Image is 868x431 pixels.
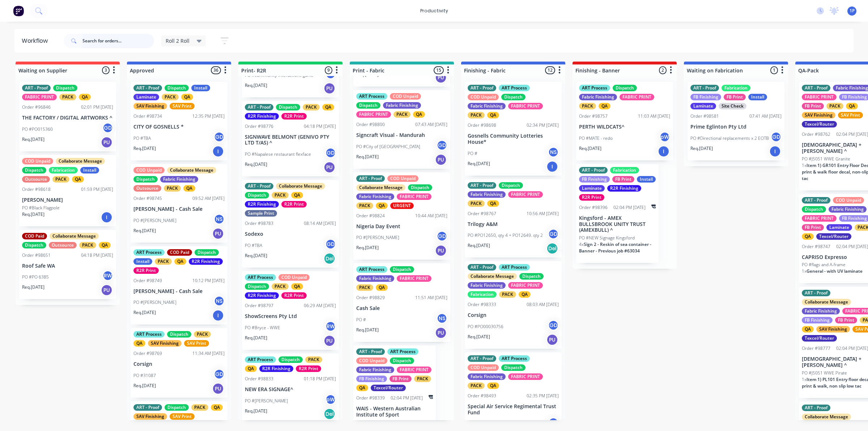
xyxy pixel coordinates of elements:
[579,103,596,109] div: PACK
[802,156,850,162] p: PO #J5051 WWE Granite
[637,176,656,183] div: Install
[769,146,781,157] div: I
[415,213,447,219] div: 10:44 AM [DATE]
[413,111,425,118] div: QA
[165,85,189,91] div: Dispatch
[101,137,112,148] div: PU
[19,230,116,300] div: COD PaidCollaborate MessageDispatchOutsourcePACKQAOrder #9865104:18 PM [DATE]Roof Safe WAPO #PO 6...
[468,282,506,289] div: Fabric Finishing
[579,194,604,201] div: R2R Print
[72,176,84,183] div: QA
[245,113,279,120] div: R2R Finishing
[19,82,116,151] div: ART - ProofDispatchFABRIC PRINTPACKQAOrder #9684602:01 PM [DATE]THE FACTORY / DIGITAL ARTWORKS ^P...
[415,121,447,128] div: 07:43 AM [DATE]
[435,245,447,256] div: PU
[724,94,746,100] div: FB Print
[638,113,670,120] div: 11:03 AM [DATE]
[22,284,44,290] p: Req. [DATE]
[133,103,167,109] div: SAV Finishing
[579,145,601,152] p: Req. [DATE]
[519,273,544,280] div: Dispatch
[272,283,289,290] div: PACK
[802,162,807,168] span: 1 x
[722,85,750,91] div: Fabrication
[192,113,225,120] div: 12:35 PM [DATE]
[408,184,432,191] div: Dispatch
[356,202,373,209] div: PACK
[245,151,311,158] p: PO #Napalese restaurant flexface
[437,140,447,151] div: GD
[356,284,373,291] div: PACK
[771,131,782,142] div: GD
[468,242,490,249] p: Req. [DATE]
[245,220,273,227] div: Order #98783
[356,223,447,230] p: Nigeria Day Event
[281,113,307,120] div: R2R Print
[465,179,562,258] div: ART - ProofDispatchFabric FinishingFABRIC PRINTPACKQAOrder #9876710:56 AM [DATE]Trilogy A&MPO #PO...
[353,90,450,169] div: ART ProcessCOD UnpaidDispatchFabric FinishingFABRIC PRINTPACKQAOrder #9880007:43 AM [DATE]Signcra...
[22,126,53,133] p: PO #PO015360
[133,206,225,212] p: [PERSON_NAME] - Cash Sale
[192,277,225,284] div: 10:12 PM [DATE]
[52,176,69,183] div: PACK
[749,113,782,120] div: 07:41 AM [DATE]
[802,243,830,250] div: Order #98747
[81,252,113,259] div: 04:18 PM [DATE]
[245,231,336,237] p: Sodexo
[437,231,447,242] div: GD
[245,192,269,198] div: Dispatch
[22,94,57,100] div: FABRIC PRINT
[546,243,558,254] div: Del
[81,104,113,110] div: 02:01 PM [DATE]
[397,193,431,200] div: FABRIC PRINT
[579,94,617,100] div: Fabric Finishing
[245,82,267,89] p: Req. [DATE]
[468,191,506,198] div: Fabric Finishing
[324,162,335,173] div: PU
[22,167,46,173] div: Dispatch
[356,193,394,200] div: Fabric Finishing
[22,274,49,280] p: PO #PO 6385
[356,213,385,219] div: Order #98824
[690,124,782,130] p: Prime Eglinton Pty Ltd
[690,94,721,100] div: FB Finishing
[468,301,496,308] div: Order #98333
[245,302,273,309] div: Order #98797
[101,284,112,296] div: PU
[49,167,78,173] div: Fabrication
[133,227,156,234] p: Req. [DATE]
[356,93,387,100] div: ART Process
[390,266,414,273] div: Dispatch
[688,82,784,160] div: ART - ProofFabricationFB FinishingFB PrintInstallLaminateSite CheckOrder #9858107:41 AM [DATE]Pri...
[353,263,450,342] div: ART ProcessDispatchFabric FinishingFABRIC PRINTPACKQAOrder #9882911:51 AM [DATE]Cash SalePO #NSRe...
[659,131,670,142] div: pW
[816,233,851,240] div: Texcel/Router
[22,104,51,110] div: Order #96846
[242,271,339,350] div: ART ProcessCOD UnpaidDispatchPACKQAR2R FinishingR2R PrintOrder #9879706:29 AM [DATE]ShowScreens P...
[281,201,307,208] div: R2R Print
[579,124,670,130] p: PERTH WILDCATS^
[620,94,654,100] div: FABRIC PRINT
[468,160,490,167] p: Req. [DATE]
[81,186,113,193] div: 01:59 PM [DATE]
[183,185,195,192] div: QA
[383,102,421,109] div: Fabric Finishing
[245,274,276,281] div: ART Process
[468,210,496,217] div: Order #98767
[276,183,325,189] div: Collaborate Message
[690,103,716,109] div: Laminate
[212,228,224,239] div: PU
[174,258,186,265] div: QA
[22,233,47,239] div: COD Paid
[802,233,814,240] div: QA
[245,123,273,130] div: Order #98776
[487,200,499,207] div: QA
[356,121,385,128] div: Order #98800
[245,292,279,299] div: R2R Finishing
[468,133,559,145] p: Gosnells Community Lotteries House*
[807,268,863,274] span: General - with UV laminate
[356,266,387,273] div: ART Process
[468,103,506,109] div: Fabric Finishing
[56,158,105,164] div: Collaborate Message
[325,239,336,250] div: GD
